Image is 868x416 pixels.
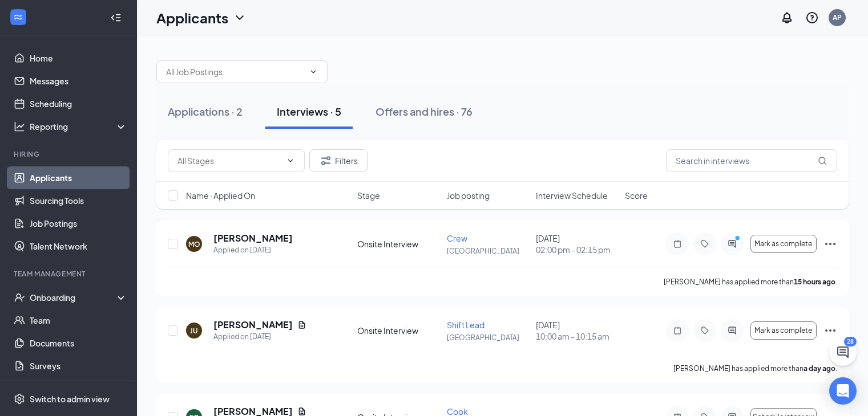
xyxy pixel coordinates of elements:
[447,333,529,342] p: [GEOGRAPHIC_DATA]
[357,238,439,250] div: Onsite Interview
[447,246,529,256] p: [GEOGRAPHIC_DATA]
[13,11,24,23] svg: WorkstreamLogo
[30,121,128,132] div: Reporting
[536,233,618,255] div: [DATE]
[750,321,817,340] button: Mark as complete
[30,332,127,354] a: Documents
[823,324,837,337] svg: Ellipses
[213,244,293,256] div: Applied on [DATE]
[297,320,306,329] svg: Document
[177,154,281,167] input: All Stages
[186,190,255,201] span: Name · Applied On
[780,11,794,25] svg: Notifications
[213,319,293,331] h5: [PERSON_NAME]
[536,244,618,255] span: 02:00 pm - 02:15 pm
[30,92,127,115] a: Scheduling
[536,331,618,342] span: 10:00 am - 10:15 am
[297,407,306,416] svg: Document
[805,11,819,25] svg: QuestionInfo
[673,364,837,373] p: [PERSON_NAME] has applied more than .
[671,239,684,248] svg: Note
[30,354,127,377] a: Surveys
[14,149,125,159] div: Hiring
[166,66,304,78] input: All Job Postings
[447,190,490,201] span: Job posting
[447,320,485,330] span: Shift Lead
[725,326,739,335] svg: ActiveChat
[30,292,118,303] div: Onboarding
[447,233,467,243] span: Crew
[794,278,835,286] b: 15 hours ago
[30,309,127,332] a: Team
[750,235,817,253] button: Mark as complete
[277,104,341,119] div: Interviews · 5
[754,327,812,335] span: Mark as complete
[844,337,857,346] div: 28
[754,240,812,248] span: Mark as complete
[698,326,712,335] svg: Tag
[725,239,739,248] svg: ActiveChat
[110,12,122,23] svg: Collapse
[376,104,473,119] div: Offers and hires · 76
[309,149,368,172] button: Filter Filters
[625,190,648,201] span: Score
[836,345,850,359] svg: ChatActive
[666,149,837,172] input: Search in interviews
[833,13,842,22] div: AP
[14,292,25,303] svg: UserCheck
[664,277,837,287] p: [PERSON_NAME] has applied more than .
[233,11,247,25] svg: ChevronDown
[213,331,306,342] div: Applied on [DATE]
[168,104,243,119] div: Applications · 2
[732,235,746,244] svg: PrimaryDot
[536,319,618,342] div: [DATE]
[357,190,380,201] span: Stage
[14,121,25,132] svg: Analysis
[309,67,318,76] svg: ChevronDown
[30,166,127,189] a: Applicants
[156,8,228,27] h1: Applicants
[829,338,857,366] button: ChatActive
[213,232,293,244] h5: [PERSON_NAME]
[14,269,125,279] div: Team Management
[30,393,110,405] div: Switch to admin view
[188,239,200,249] div: MO
[14,393,25,405] svg: Settings
[190,326,198,336] div: JU
[30,47,127,70] a: Home
[698,239,712,248] svg: Tag
[319,154,333,168] svg: Filter
[30,70,127,92] a: Messages
[357,325,439,336] div: Onsite Interview
[671,326,684,335] svg: Note
[823,237,837,251] svg: Ellipses
[829,377,857,405] div: Open Intercom Messenger
[30,235,127,258] a: Talent Network
[804,364,835,373] b: a day ago
[30,212,127,235] a: Job Postings
[286,156,295,165] svg: ChevronDown
[536,190,608,201] span: Interview Schedule
[818,156,827,165] svg: MagnifyingGlass
[30,189,127,212] a: Sourcing Tools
